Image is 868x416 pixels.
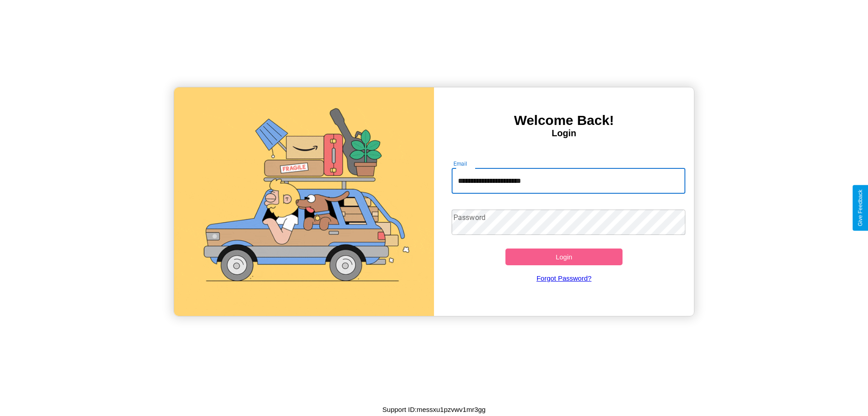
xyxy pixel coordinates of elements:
label: Email [453,160,467,167]
h4: Login [434,128,694,139]
div: Give Feedback [857,190,863,226]
h3: Welcome Back! [434,113,694,128]
button: Login [505,249,623,265]
img: gif [174,87,434,316]
p: Support ID: messxu1pzvwv1mr3gg [382,403,486,416]
a: Forgot Password? [447,265,681,291]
